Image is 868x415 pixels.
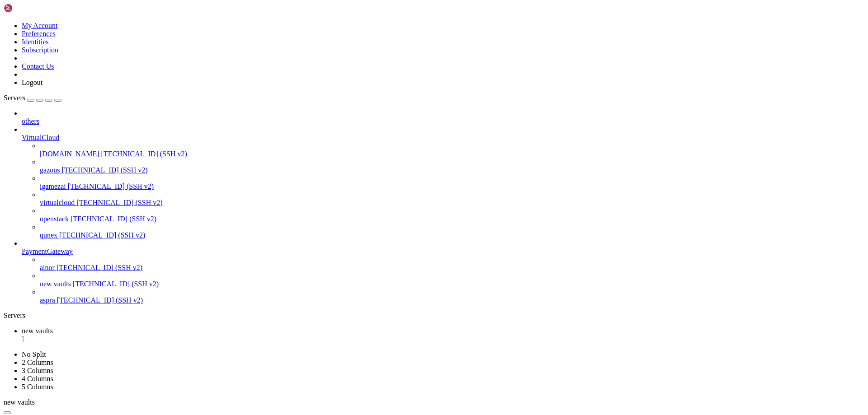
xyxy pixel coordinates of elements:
[40,150,99,158] span: [DOMAIN_NAME]
[4,4,56,13] img: Shellngn
[40,182,864,191] a: igamezai [TECHNICAL_ID] (SSH v2)
[4,88,750,96] x-row: Swap usage: 0% IPv4 address for ens9: [TECHNICAL_ID]
[22,239,864,304] li: PaymentGateway
[40,166,864,174] a: gazous [TECHNICAL_ID] (SSH v2)
[4,94,61,102] a: Servers
[40,231,57,239] span: qunex
[4,165,750,173] x-row: To see these additional updates run: apt list --upgradable
[40,288,864,304] li: aspra [TECHNICAL_ID] (SSH v2)
[22,117,39,125] span: others
[40,174,864,191] li: igamezai [TECHNICAL_ID] (SSH v2)
[40,215,864,223] a: openstack [TECHNICAL_ID] (SSH v2)
[40,166,60,174] span: gazous
[4,157,750,165] x-row: 1 update can be applied immediately.
[40,256,864,272] li: ainor [TECHNICAL_ID] (SSH v2)
[101,150,187,158] span: [TECHNICAL_ID] (SSH v2)
[22,247,864,256] a: PaymentGateway
[22,62,54,70] a: Contact Us
[4,4,750,11] x-row: Welcome to Ubuntu 22.04.5 LTS (GNU/Linux 5.15.0-141-generic x86_64)
[22,134,864,142] a: VirtualCloud
[22,22,58,29] a: My Account
[40,207,864,223] li: openstack [TECHNICAL_ID] (SSH v2)
[22,38,49,46] a: Identities
[65,234,68,242] div: (16, 30)
[40,191,864,207] li: virtualcloud [TECHNICAL_ID] (SSH v2)
[4,219,750,226] x-row: You have no mail.
[22,327,864,343] a: new vaults
[40,272,864,288] li: new vaults [TECHNICAL_ID] (SSH v2)
[40,158,864,174] li: gazous [TECHNICAL_ID] (SSH v2)
[40,264,55,271] span: ainor
[22,359,53,366] a: 2 Columns
[4,94,25,102] span: Servers
[22,134,59,141] span: VirtualCloud
[22,327,53,335] span: new vaults
[4,234,750,242] x-row: root@s216966:~#
[22,30,56,37] a: Preferences
[40,223,864,239] li: qunex [TECHNICAL_ID] (SSH v2)
[22,383,53,391] a: 5 Columns
[4,80,750,88] x-row: Memory usage: 4% Users logged in: 0
[4,103,750,111] x-row: * Strictly confined Kubernetes makes edge and IoT secure. Learn how MicroK8s
[22,117,864,126] a: others
[40,199,864,207] a: virtualcloud [TECHNICAL_ID] (SSH v2)
[4,211,750,219] x-row: *** System restart required ***
[76,199,162,206] span: [TECHNICAL_ID] (SSH v2)
[4,188,750,196] x-row: Learn more about enabling ESM Apps service at [URL][DOMAIN_NAME]
[40,142,864,158] li: [DOMAIN_NAME] [TECHNICAL_ID] (SSH v2)
[22,367,53,374] a: 3 Columns
[40,280,864,288] a: new vaults [TECHNICAL_ID] (SSH v2)
[4,142,750,149] x-row: Expanded Security Maintenance for Applications is not enabled.
[4,226,750,234] x-row: Last login: [DATE] from [TECHNICAL_ID]
[40,199,75,206] span: virtualcloud
[40,215,69,223] span: openstack
[22,335,864,343] a: 
[57,296,143,304] span: [TECHNICAL_ID] (SSH v2)
[4,312,864,320] div: Servers
[40,296,864,304] a: aspra [TECHNICAL_ID] (SSH v2)
[4,398,35,406] span: new vaults
[22,247,73,255] span: PaymentGateway
[61,166,147,174] span: [TECHNICAL_ID] (SSH v2)
[22,46,58,54] a: Subscription
[40,296,55,304] span: aspra
[22,109,864,126] li: others
[4,34,750,42] x-row: * Support: [URL][DOMAIN_NAME]
[4,111,750,119] x-row: just raised the bar for easy, resilient and secure K8s cluster deployment.
[4,73,750,80] x-row: Usage of /: 3.3% of 961.66GB Processes: 580
[4,19,750,27] x-row: * Documentation: [URL][DOMAIN_NAME]
[4,50,750,57] x-row: System information as of [DATE]
[59,231,145,239] span: [TECHNICAL_ID] (SSH v2)
[4,27,750,34] x-row: * Management: [URL][DOMAIN_NAME]
[40,264,864,272] a: ainor [TECHNICAL_ID] (SSH v2)
[68,182,154,190] span: [TECHNICAL_ID] (SSH v2)
[22,375,53,382] a: 4 Columns
[4,180,750,188] x-row: 9 additional security updates can be applied with ESM Apps.
[57,264,142,271] span: [TECHNICAL_ID] (SSH v2)
[40,182,66,190] span: igamezai
[4,65,750,73] x-row: System load: 0.09 Temperature: 40.0 C
[4,126,750,134] x-row: [URL][DOMAIN_NAME]
[40,231,864,239] a: qunex [TECHNICAL_ID] (SSH v2)
[73,280,159,288] span: [TECHNICAL_ID] (SSH v2)
[22,79,42,86] a: Logout
[40,280,71,288] span: new vaults
[71,215,156,223] span: [TECHNICAL_ID] (SSH v2)
[22,350,46,358] a: No Split
[40,150,864,158] a: [DOMAIN_NAME] [TECHNICAL_ID] (SSH v2)
[22,126,864,239] li: VirtualCloud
